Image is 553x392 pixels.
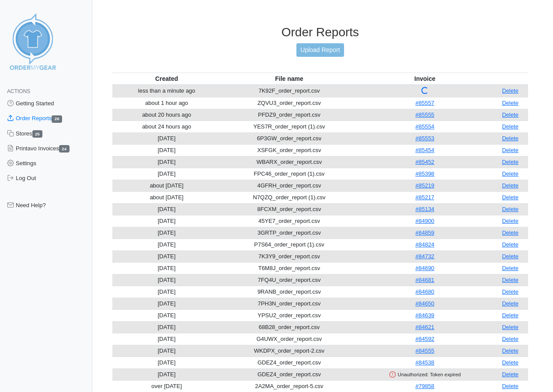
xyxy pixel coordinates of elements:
[221,73,358,85] th: File name
[221,298,358,309] td: 7PH3N_order_report.csv
[59,145,70,153] span: 24
[221,85,358,97] td: 7K92F_order_report.csv
[221,321,358,333] td: 68B28_order_report.csv
[112,109,221,121] td: about 20 hours ago
[112,309,221,321] td: [DATE]
[415,347,434,354] a: #84555
[112,156,221,168] td: [DATE]
[502,147,518,153] a: Delete
[221,132,358,144] td: 6P3GW_order_report.csv
[112,239,221,250] td: [DATE]
[415,135,434,142] a: #85553
[415,229,434,236] a: #84859
[221,121,358,132] td: YES7R_order_report (1).csv
[221,368,358,380] td: GDEZ4_order_report.csv
[415,383,434,389] a: #79858
[502,206,518,212] a: Delete
[221,191,358,203] td: N7QZQ_order_report (1).csv
[221,262,358,274] td: T6M8J_order_report.csv
[502,383,518,389] a: Delete
[221,215,358,227] td: 45YE7_order_report.csv
[221,109,358,121] td: PFDZ9_order_report.csv
[502,265,518,271] a: Delete
[415,194,434,201] a: #85217
[415,265,434,271] a: #84690
[112,25,528,40] h3: Order Reports
[415,111,434,118] a: #85555
[221,357,358,368] td: GDEZ4_order_report.csv
[415,288,434,295] a: #84680
[112,132,221,144] td: [DATE]
[502,371,518,378] a: Delete
[112,97,221,109] td: about 1 hour ago
[502,194,518,201] a: Delete
[112,298,221,309] td: [DATE]
[502,135,518,142] a: Delete
[7,88,30,94] span: Actions
[359,371,491,378] div: Unauthorized: Token expired
[415,336,434,342] a: #84592
[221,250,358,262] td: 7K3Y9_order_report.csv
[112,73,221,85] th: Created
[221,203,358,215] td: 8FCXM_order_report.csv
[502,253,518,260] a: Delete
[502,241,518,248] a: Delete
[112,345,221,357] td: [DATE]
[415,300,434,307] a: #84650
[221,345,358,357] td: WKDPX_order_report-2.csv
[502,111,518,118] a: Delete
[221,380,358,392] td: 2A2MA_order_report-5.csv
[112,215,221,227] td: [DATE]
[502,229,518,236] a: Delete
[415,312,434,319] a: #84639
[502,218,518,224] a: Delete
[502,300,518,307] a: Delete
[415,100,434,106] a: #85557
[502,170,518,177] a: Delete
[112,85,221,97] td: less than a minute ago
[502,87,518,94] a: Delete
[112,180,221,191] td: about [DATE]
[415,182,434,189] a: #85219
[415,277,434,283] a: #84681
[112,191,221,203] td: about [DATE]
[112,368,221,380] td: [DATE]
[296,43,344,57] a: Upload Report
[358,73,493,85] th: Invoice
[415,147,434,153] a: #85454
[221,156,358,168] td: WBARX_order_report.csv
[502,359,518,366] a: Delete
[415,206,434,212] a: #85134
[502,336,518,342] a: Delete
[415,241,434,248] a: #84824
[112,357,221,368] td: [DATE]
[112,333,221,345] td: [DATE]
[415,159,434,165] a: #85452
[221,227,358,239] td: 3GRTP_order_report.csv
[415,324,434,330] a: #84621
[221,239,358,250] td: P7S64_order_report (1).csv
[52,115,62,123] span: 26
[112,250,221,262] td: [DATE]
[221,180,358,191] td: 4GFRH_order_report.csv
[415,253,434,260] a: #84732
[112,203,221,215] td: [DATE]
[502,159,518,165] a: Delete
[221,333,358,345] td: G4UWX_order_report.csv
[502,123,518,130] a: Delete
[415,123,434,130] a: #85554
[112,227,221,239] td: [DATE]
[415,170,434,177] a: #85398
[112,274,221,286] td: [DATE]
[502,347,518,354] a: Delete
[112,321,221,333] td: [DATE]
[502,100,518,106] a: Delete
[221,97,358,109] td: ZQVU3_order_report.csv
[221,168,358,180] td: FPC46_order_report (1).csv
[502,288,518,295] a: Delete
[32,130,43,138] span: 25
[221,309,358,321] td: YPSU2_order_report.csv
[221,144,358,156] td: XSFGK_order_report.csv
[415,218,434,224] a: #84900
[112,144,221,156] td: [DATE]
